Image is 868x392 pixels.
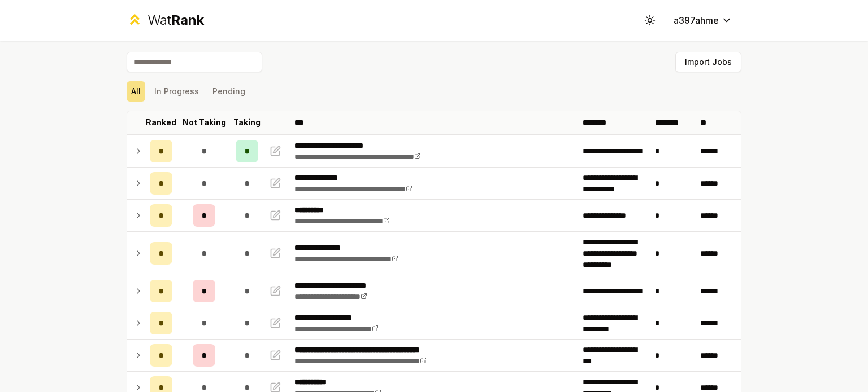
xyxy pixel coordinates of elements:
[208,81,250,102] button: Pending
[146,117,176,128] p: Ranked
[675,52,741,72] button: Import Jobs
[127,81,145,102] button: All
[147,11,204,29] div: Wat
[127,11,204,29] a: WatRank
[233,117,261,128] p: Taking
[674,14,719,27] span: a397ahme
[665,10,741,30] button: a397ahme
[171,12,204,28] span: Rank
[183,117,226,128] p: Not Taking
[150,81,203,102] button: In Progress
